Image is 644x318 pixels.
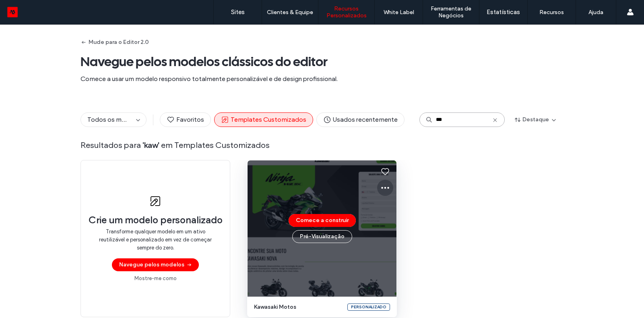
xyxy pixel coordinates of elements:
[231,8,245,16] label: Sites
[254,303,343,311] span: kawasaki motos
[134,274,177,283] a: Mostre-me como
[18,6,39,13] span: Ajuda
[221,115,306,124] span: Templates Customizados
[80,54,563,70] span: Navegue pelos modelos clássicos do editor
[289,214,356,227] button: Comece a construir
[292,230,352,243] button: Pré-Visualizaçāo
[423,5,479,19] label: Ferramentas de Negócios
[588,9,603,16] label: Ajuda
[160,112,211,127] button: Favoritos
[214,112,313,127] button: Templates Customizados
[316,112,405,127] button: Usados recentemente
[508,113,563,126] button: Destaque
[80,75,563,83] span: Comece a usar um modelo responsivo totalmente personalizável e de design profissional.
[539,9,564,16] label: Recursos
[267,9,313,16] label: Clientes & Equipe
[347,303,390,311] div: Personalizado
[80,140,563,150] span: Resultados para em Templates Customizados
[384,9,414,16] label: White Label
[318,5,374,19] label: Recursos Personalizados
[81,113,133,127] button: Todos os modelos
[80,36,149,49] button: Mude para o Editor 2.0
[142,140,159,150] span: ' kaw '
[87,116,142,123] span: Todos os modelos
[89,214,223,226] span: Crie um modelo personalizado
[487,8,520,16] label: Estatísticas
[97,228,214,252] span: Transforme qualquer modelo em um ativo reutilizável e personalizado em vez de começar sempre do z...
[112,258,199,271] button: Navegue pelos modelos
[167,115,204,124] span: Favoritos
[323,115,398,124] span: Usados recentemente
